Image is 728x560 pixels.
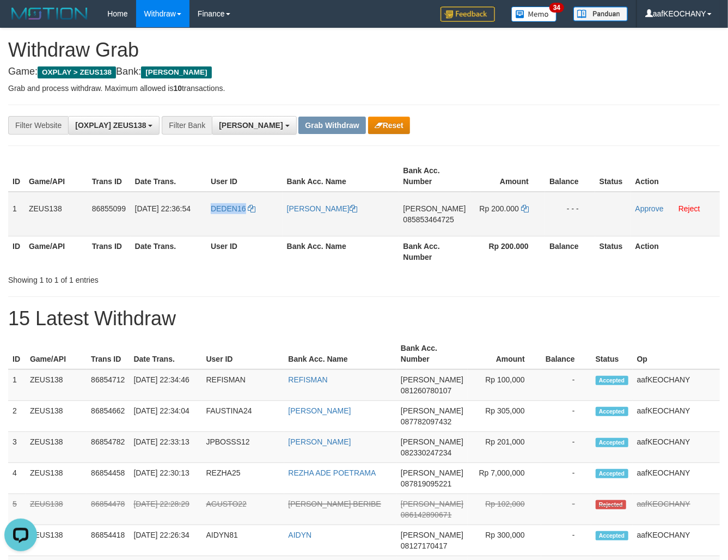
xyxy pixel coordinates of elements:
td: 2 [8,401,26,432]
a: DEDEN16 [211,204,255,213]
td: 4 [8,463,26,494]
span: [PERSON_NAME] [219,121,283,130]
span: [PERSON_NAME] [401,468,463,477]
td: 86854418 [87,525,129,556]
td: - [541,525,591,556]
th: Date Trans. [131,236,206,267]
td: JPBOSSS12 [202,432,284,463]
a: REFISMAN [289,375,328,384]
h1: Withdraw Grab [8,39,720,61]
td: [DATE] 22:30:13 [129,463,201,494]
th: Trans ID [87,338,129,369]
span: Rp 200.000 [480,204,519,213]
a: [PERSON_NAME] [287,204,357,213]
th: Status [595,161,631,192]
th: Action [631,236,720,267]
th: ID [8,161,25,192]
th: Action [631,161,720,192]
img: Feedback.jpg [441,7,495,22]
th: Bank Acc. Number [399,161,470,192]
span: Rejected [596,500,626,509]
strong: 10 [173,84,182,93]
td: 5 [8,494,26,525]
span: Accepted [596,438,628,447]
div: Filter Bank [162,116,212,135]
span: [OXPLAY] ZEUS138 [75,121,146,130]
th: Date Trans. [131,161,206,192]
td: 1 [8,192,25,236]
span: [PERSON_NAME] [401,437,463,446]
td: aafKEOCHANY [633,463,720,494]
td: Rp 7,000,000 [468,463,541,494]
a: AIDYN [289,531,312,539]
span: Copy 087819095221 to clipboard [401,479,451,488]
td: ZEUS138 [26,401,87,432]
span: [DATE] 22:36:54 [135,204,191,213]
td: [DATE] 22:34:04 [129,401,201,432]
span: [PERSON_NAME] [401,406,463,415]
td: aafKEOCHANY [633,369,720,401]
td: 86854478 [87,494,129,525]
th: Bank Acc. Number [396,338,468,369]
img: MOTION_logo.png [8,5,91,22]
th: Amount [470,161,545,192]
th: Bank Acc. Name [283,161,399,192]
th: Trans ID [88,236,131,267]
button: [OXPLAY] ZEUS138 [68,116,160,135]
span: Copy 085853464725 to clipboard [403,215,454,224]
th: Rp 200.000 [470,236,545,267]
h4: Game: Bank: [8,66,720,77]
span: Accepted [596,407,628,416]
th: Balance [541,338,591,369]
th: ID [8,236,25,267]
h1: 15 Latest Withdraw [8,308,720,330]
td: - [541,432,591,463]
img: panduan.png [573,7,628,21]
span: [PERSON_NAME] [401,531,463,539]
th: Balance [545,236,595,267]
td: 86854662 [87,401,129,432]
td: REZHA25 [202,463,284,494]
span: [PERSON_NAME] [403,204,466,213]
th: Status [595,236,631,267]
td: ZEUS138 [26,369,87,401]
img: Button%20Memo.svg [511,7,557,22]
td: ZEUS138 [26,525,87,556]
td: [DATE] 22:34:46 [129,369,201,401]
span: Copy 082330247234 to clipboard [401,448,451,457]
button: Reset [368,117,410,134]
span: Copy 081260780107 to clipboard [401,386,451,395]
span: Copy 08127170417 to clipboard [401,541,448,550]
span: Copy 087782097432 to clipboard [401,417,451,426]
span: 86855099 [92,204,126,213]
span: 34 [549,3,564,13]
td: 3 [8,432,26,463]
td: Rp 201,000 [468,432,541,463]
th: Bank Acc. Name [283,236,399,267]
a: REZHA ADE POETRAMA [289,468,376,477]
th: Date Trans. [129,338,201,369]
a: [PERSON_NAME] [289,406,351,415]
td: [DATE] 22:26:34 [129,525,201,556]
span: [PERSON_NAME] [401,375,463,384]
td: FAUSTINA24 [202,401,284,432]
div: Showing 1 to 1 of 1 entries [8,270,295,285]
td: ZEUS138 [26,432,87,463]
a: [PERSON_NAME] [289,437,351,446]
th: Bank Acc. Name [284,338,397,369]
td: 86854782 [87,432,129,463]
th: Game/API [25,236,88,267]
div: Filter Website [8,116,68,135]
th: Status [591,338,633,369]
a: [PERSON_NAME] BERIBE [289,500,381,508]
th: Op [633,338,720,369]
td: aafKEOCHANY [633,525,720,556]
td: - - - [545,192,595,236]
td: - [541,494,591,525]
a: Approve [635,204,664,213]
td: 86854458 [87,463,129,494]
td: ZEUS138 [25,192,88,236]
button: Grab Withdraw [298,117,365,134]
th: Balance [545,161,595,192]
span: OXPLAY > ZEUS138 [38,66,116,78]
